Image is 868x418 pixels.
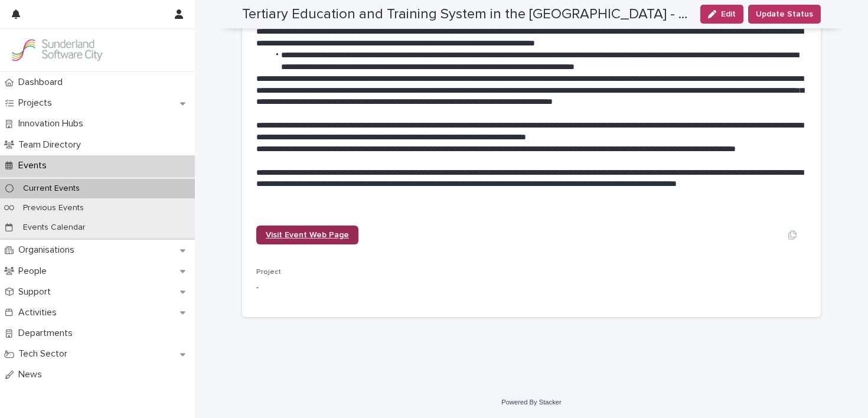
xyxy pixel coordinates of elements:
p: Support [14,286,60,298]
p: Events [14,160,56,171]
p: Dashboard [14,77,72,88]
a: Powered By Stacker [501,399,561,406]
p: Current Events [14,184,89,194]
a: Visit Event Web Page [256,226,358,244]
span: Update Status [756,8,813,20]
span: Visit Event Web Page [266,231,349,239]
p: Previous Events [14,203,93,213]
p: Departments [14,328,82,339]
img: Kay6KQejSz2FjblR6DWv [9,38,104,62]
p: Team Directory [14,139,90,151]
p: Events Calendar [14,223,95,233]
p: Organisations [14,244,84,256]
p: Tech Sector [14,348,77,360]
span: Project [256,269,281,276]
button: Update Status [748,5,821,24]
p: Activities [14,307,66,318]
p: Innovation Hubs [14,118,93,129]
h2: Tertiary Education and Training System in the [GEOGRAPHIC_DATA] - Workshop [242,6,691,23]
button: Edit [700,5,743,24]
p: Projects [14,97,61,109]
span: Edit [721,10,736,18]
p: News [14,369,51,380]
p: People [14,266,56,277]
p: - [256,282,807,294]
